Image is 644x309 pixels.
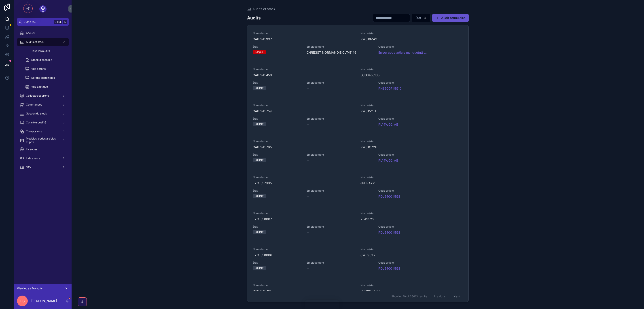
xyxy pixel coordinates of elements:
[255,86,264,90] div: AUDIT
[247,169,468,205] a: NuminterneLYO-557995Num sérieJPHZ4Y2ÉtatAUDITEmplacement--Code articlePDL5400_I5G8
[26,165,31,169] span: SAV
[360,176,463,179] span: Num série
[255,50,263,54] div: MQAR
[17,38,69,46] a: Audits et stock
[17,163,69,171] a: SAV
[360,248,463,251] span: Num série
[391,295,427,298] span: Showing 10 of 35613 results
[360,73,463,77] span: 5CG0455105
[253,68,355,71] span: Numinterne
[17,127,69,135] a: Composants
[253,181,355,185] span: LYO-557995
[255,230,264,234] div: AUDIT
[14,26,72,177] div: scrollable content
[378,189,427,193] span: Code article
[26,94,49,97] span: Collectes et broke
[253,217,355,221] span: LYO-558007
[31,85,48,89] span: Vue exotique
[17,145,69,153] a: Licences
[307,230,309,235] span: --
[22,56,69,64] a: Stock disponible
[252,7,275,11] span: Audits et stock
[22,83,69,91] a: Vue exotique
[378,261,427,265] span: Code article
[378,153,427,157] span: Code article
[253,73,355,77] span: CAP-245459
[307,81,373,85] span: Emplacement
[24,20,52,24] span: Jump to...
[360,104,463,107] span: Num série
[307,86,309,91] span: --
[307,189,373,193] span: Emplacement
[54,20,62,24] span: Ctrl
[378,158,398,163] a: PL14WG2_AE
[253,225,301,229] span: État
[26,137,59,144] span: Modèles, codes articles et prix
[412,14,430,22] button: Select Button
[247,97,468,133] a: NuminterneCAP-245759Num sériePW015YTLÉtatAUDITEmplacement--Code articlePL14WG2_AE
[253,253,355,257] span: LYO-558006
[307,117,373,121] span: Emplacement
[378,266,400,271] a: PDL5400_I5G8
[253,109,355,113] span: CAP-245759
[378,50,427,55] a: Erreur code article manque(nt) : NomReduit_CPU - CPU_Generation
[307,45,373,49] span: Emplacement
[307,158,309,163] span: --
[31,67,46,71] span: Vue écrans
[378,225,427,229] span: Code article
[247,7,275,11] a: Audits et stock
[253,153,301,157] span: État
[432,14,469,22] button: Audit formulaire
[17,18,69,26] button: Jump to...CtrlK
[31,58,52,62] span: Stock disponible
[360,212,463,215] span: Num série
[20,298,25,304] span: FS
[253,289,355,293] span: CAP-245461
[26,112,47,115] span: Gestion du stock
[255,194,264,198] div: AUDIT
[360,284,463,287] span: Num série
[253,261,301,265] span: État
[307,261,373,265] span: Emplacement
[255,158,264,162] div: AUDIT
[253,117,301,121] span: État
[22,74,69,82] a: Ecrans disponibles
[378,194,400,199] a: PDL5400_I5G8
[360,109,463,113] span: PW015YTL
[253,248,355,251] span: Numinterne
[17,29,69,37] a: Accueil
[307,122,309,127] span: --
[307,153,373,157] span: Emplacement
[253,212,355,215] span: Numinterne
[360,289,463,293] span: 5CG1012KDS
[378,122,398,127] a: PL14WG2_AE
[17,136,69,144] a: Modèles, codes articles et prix
[307,266,309,271] span: --
[247,25,468,61] a: NuminterneCAP-245937Num sériePW018ZA2ÉtatMQAREmplacementC-REDIST NORMANDIE CLT-5146Code articleEr...
[26,157,40,160] span: Indicateurs
[378,86,402,91] a: PH850G7_I5G10
[378,45,427,49] span: Code article
[360,145,463,149] span: PW01C72H
[415,16,421,20] span: État
[17,119,69,127] a: Contrôle qualité
[26,103,42,106] span: Commandes
[360,68,463,71] span: Num série
[253,37,355,41] span: CAP-245937
[253,45,301,49] span: État
[307,225,373,229] span: Emplacement
[22,47,69,55] a: Tous les audits
[378,230,400,235] a: PDL5400_I5G8
[253,189,301,193] span: État
[26,121,46,124] span: Contrôle qualité
[17,101,69,109] a: Commandes
[17,154,69,162] a: Indicateurs
[247,61,468,97] a: NuminterneCAP-245459Num série5CG0455105ÉtatAUDITEmplacement--Code articlePH850G7_I5G10
[307,50,356,55] span: C-REDIST NORMANDIE CLT-5146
